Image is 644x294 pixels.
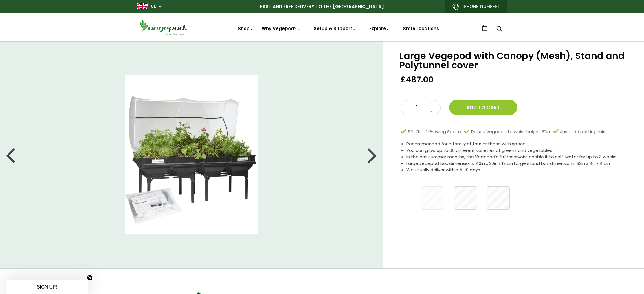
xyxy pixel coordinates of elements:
li: Recommended for a family of four or those with space [406,141,630,147]
a: Search [496,26,502,32]
a: Decrease quantity by 1 [428,108,434,115]
li: You can grow up to 60 different varieties of greens and vegetables. [406,147,630,154]
a: Setup & Support [314,25,357,32]
img: Large Vegepod with Canopy (Mesh), Stand and Polytunnel cover [125,75,258,234]
span: Raises Vegepod to waist height 32in [471,128,550,135]
h1: Large Vegepod with Canopy (Mesh), Stand and Polytunnel cover [399,51,630,70]
button: Add to cart [449,100,517,115]
a: Shop [238,25,254,32]
span: £487.00 [401,74,434,85]
span: 1 [407,104,426,111]
li: In the hot summer months, the Vegepod's full reservoirs enable it to self-water for up to 3 weeks [406,154,630,160]
a: UK [151,3,156,9]
span: SIGN UP! [37,284,57,289]
a: Explore [369,25,390,32]
span: 6ft 7in of Growing Space [408,128,461,135]
div: SIGN UP!Close teaser [6,280,88,294]
img: gb_large.png [137,3,148,9]
a: Increase quantity by 1 [428,100,434,108]
a: Store Locations [403,25,439,32]
button: Close teaser [87,275,93,281]
li: Large vegepod box dimensions: 40in x 20in x 12.5in Large stand box dimensions: 32in x 8in x 4.5in [406,160,630,167]
a: Why Vegepod? [262,25,301,32]
span: Just add potting mix [560,128,605,135]
img: Vegepod [137,19,189,36]
li: We usually deliver within 5-10 days [406,167,630,173]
